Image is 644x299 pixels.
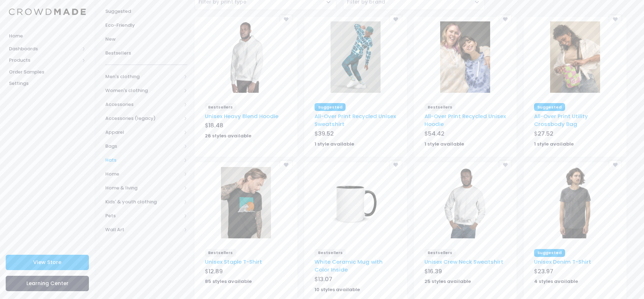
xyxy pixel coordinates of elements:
[105,46,187,60] a: Bestsellers
[538,130,553,138] span: 27.52
[424,103,456,111] span: Bestsellers
[534,112,588,128] a: All-Over Print Utility Crossbody Bag
[315,258,383,273] a: White Ceramic Mug with Color Inside
[205,112,278,120] a: Unisex Heavy Blend Hoodie
[534,141,574,147] strong: 1 style available
[205,278,252,285] strong: 85 styles available
[105,212,181,219] span: Pets
[538,267,553,275] span: 23.97
[6,255,89,270] a: View Store
[26,280,69,287] span: Learning Center
[315,130,396,140] div: $
[205,132,251,139] strong: 26 styles available
[424,278,471,285] strong: 25 styles available
[424,130,506,140] div: $
[105,18,187,32] a: Eco-Friendly
[534,267,616,277] div: $
[105,36,187,43] span: New
[105,184,181,192] span: Home & living
[105,171,181,178] span: Home
[315,286,360,293] strong: 10 styles available
[534,130,616,140] div: $
[105,226,181,233] span: Wall Art
[534,249,565,257] span: Suggested
[205,258,262,265] a: Unisex Staple T-Shirt
[534,278,578,285] strong: 4 styles available
[424,258,503,265] a: Unisex Crew Neck Sweatshirt
[33,259,61,266] span: View Store
[105,101,181,108] span: Accessories
[105,50,187,57] span: Bestsellers
[105,73,181,80] span: Men's clothing
[534,258,591,265] a: Unisex Denim T-Shirt
[205,249,236,257] span: Bestsellers
[105,115,181,122] span: Accessories (legacy)
[9,45,80,52] span: Dashboards
[105,87,181,94] span: Women's clothing
[205,267,287,277] div: $
[105,8,187,15] span: Suggested
[105,4,187,18] a: Suggested
[315,249,346,257] span: Bestsellers
[318,275,332,283] span: 13.07
[315,275,396,285] div: $
[105,129,181,136] span: Apparel
[105,22,187,29] span: Eco-Friendly
[428,267,442,275] span: 16.39
[315,112,396,128] a: All-Over Print Recycled Unisex Sweatshirt
[205,121,287,131] div: $
[428,130,444,138] span: 54.42
[318,130,334,138] span: 39.52
[208,267,223,275] span: 12.89
[424,141,464,147] strong: 1 style available
[315,103,346,111] span: Suggested
[9,80,86,87] span: Settings
[205,103,236,111] span: Bestsellers
[315,141,354,147] strong: 1 style available
[105,143,181,150] span: Bags
[6,276,89,291] a: Learning Center
[424,249,456,257] span: Bestsellers
[9,9,86,15] img: Logo
[208,121,223,130] span: 18.48
[424,112,506,128] a: All-Over Print Recycled Unisex Hoodie
[9,69,86,76] span: Order Samples
[9,32,86,40] span: Home
[424,267,506,277] div: $
[534,103,565,111] span: Suggested
[105,157,181,164] span: Hats
[105,198,181,206] span: Kids' & youth clothing
[9,57,80,64] span: Products
[105,32,187,46] a: New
